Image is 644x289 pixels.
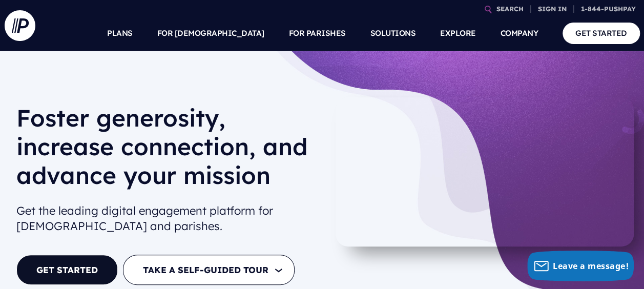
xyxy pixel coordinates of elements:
[107,15,133,51] a: PLANS
[16,199,318,239] h2: Get the leading digital engagement platform for [DEMOGRAPHIC_DATA] and parishes.
[123,255,295,285] button: TAKE A SELF-GUIDED TOUR
[563,23,640,44] a: GET STARTED
[370,15,416,51] a: SOLUTIONS
[289,15,346,51] a: FOR PARISHES
[16,104,318,198] h1: Foster generosity, increase connection, and advance your mission
[440,15,476,51] a: EXPLORE
[16,255,118,285] a: GET STARTED
[157,15,264,51] a: FOR [DEMOGRAPHIC_DATA]
[553,260,629,272] span: Leave a message!
[501,15,538,51] a: COMPANY
[527,251,634,281] button: Leave a message!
